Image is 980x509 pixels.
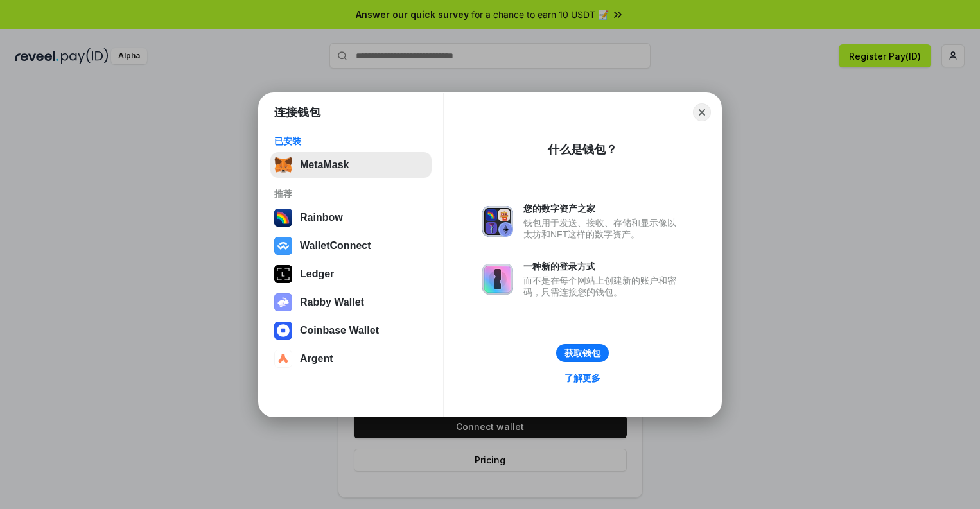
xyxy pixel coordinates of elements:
div: 而不是在每个网站上创建新的账户和密码，只需连接您的钱包。 [523,275,683,298]
img: svg+xml,%3Csvg%20width%3D%2228%22%20height%3D%2228%22%20viewBox%3D%220%200%2028%2028%22%20fill%3D... [274,350,292,368]
img: svg+xml,%3Csvg%20xmlns%3D%22http%3A%2F%2Fwww.w3.org%2F2000%2Fsvg%22%20fill%3D%22none%22%20viewBox... [482,264,513,295]
div: 了解更多 [564,372,600,384]
img: svg+xml,%3Csvg%20width%3D%2228%22%20height%3D%2228%22%20viewBox%3D%220%200%2028%2028%22%20fill%3D... [274,237,292,255]
div: Rainbow [300,212,343,223]
button: Argent [270,346,432,372]
div: Rabby Wallet [300,297,364,308]
div: 什么是钱包？ [548,142,617,157]
button: Rabby Wallet [270,289,432,315]
button: Coinbase Wallet [270,318,432,343]
div: 获取钱包 [564,347,600,359]
div: 一种新的登录方式 [523,261,683,272]
img: svg+xml,%3Csvg%20width%3D%22120%22%20height%3D%22120%22%20viewBox%3D%220%200%20120%20120%22%20fil... [274,209,292,227]
div: Argent [300,353,333,365]
button: WalletConnect [270,233,432,259]
a: 了解更多 [557,370,608,386]
div: MetaMask [300,159,349,171]
div: 已安装 [274,135,428,147]
div: Ledger [300,268,334,280]
button: Rainbow [270,205,432,230]
img: svg+xml,%3Csvg%20xmlns%3D%22http%3A%2F%2Fwww.w3.org%2F2000%2Fsvg%22%20width%3D%2228%22%20height%3... [274,265,292,283]
button: MetaMask [270,152,432,178]
button: 获取钱包 [556,344,609,362]
div: 钱包用于发送、接收、存储和显示像以太坊和NFT这样的数字资产。 [523,217,683,240]
div: 推荐 [274,188,428,200]
img: svg+xml,%3Csvg%20fill%3D%22none%22%20height%3D%2233%22%20viewBox%3D%220%200%2035%2033%22%20width%... [274,156,292,174]
div: 您的数字资产之家 [523,203,683,214]
img: svg+xml,%3Csvg%20xmlns%3D%22http%3A%2F%2Fwww.w3.org%2F2000%2Fsvg%22%20fill%3D%22none%22%20viewBox... [274,293,292,311]
h1: 连接钱包 [274,105,320,120]
img: svg+xml,%3Csvg%20xmlns%3D%22http%3A%2F%2Fwww.w3.org%2F2000%2Fsvg%22%20fill%3D%22none%22%20viewBox... [482,206,513,237]
button: Ledger [270,261,432,287]
img: svg+xml,%3Csvg%20width%3D%2228%22%20height%3D%2228%22%20viewBox%3D%220%200%2028%2028%22%20fill%3D... [274,322,292,340]
div: WalletConnect [300,240,371,252]
div: Coinbase Wallet [300,325,379,336]
button: Close [693,103,711,121]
